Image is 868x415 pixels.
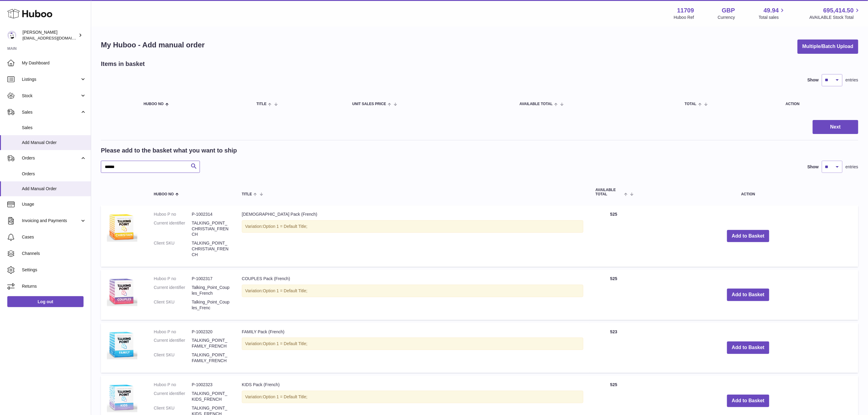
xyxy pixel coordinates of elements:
[846,77,858,83] span: entries
[589,205,638,267] td: 525
[22,60,86,66] span: My Dashboard
[846,164,858,170] span: entries
[107,382,137,412] img: KIDS Pack (French)
[722,6,735,15] strong: GBP
[823,6,854,15] span: 695,414.50
[759,6,786,20] a: 49.94 Total sales
[263,288,307,293] span: Option 1 = Default Title;
[242,220,583,233] div: Variation:
[677,6,694,15] strong: 11709
[7,31,16,40] img: internalAdmin-11709@internal.huboo.com
[22,36,89,40] span: [EMAIL_ADDRESS][DOMAIN_NAME]
[154,382,192,388] dt: Huboo P no
[22,201,86,207] span: Usage
[154,276,192,282] dt: Huboo P no
[192,299,230,311] dd: Talking_Point_Couples_Frenc
[727,289,770,301] button: Add to Basket
[263,394,307,399] span: Option 1 = Default Title;
[192,240,230,258] dd: TALKING_POINT_CHRISTIAN_FRENCH
[22,283,86,289] span: Returns
[595,188,623,196] span: AVAILABLE Total
[809,6,861,20] a: 695,414.50 AVAILABLE Stock Total
[192,211,230,217] dd: P-1002314
[242,192,252,196] span: Title
[22,234,86,240] span: Cases
[22,93,80,99] span: Stock
[727,395,770,407] button: Add to Basket
[256,102,266,106] span: Title
[22,29,77,41] div: [PERSON_NAME]
[638,182,858,202] th: Action
[727,341,770,354] button: Add to Basket
[242,338,583,350] div: Variation:
[154,329,192,335] dt: Huboo P no
[154,299,192,311] dt: Client SKU
[236,270,589,320] td: COUPLES Pack (French)
[101,146,237,155] h2: Please add to the basket what you want to ship
[809,15,861,20] span: AVAILABLE Stock Total
[727,230,770,242] button: Add to Basket
[352,102,386,106] span: Unit Sales Price
[718,15,735,20] div: Currency
[154,211,192,217] dt: Huboo P no
[154,285,192,296] dt: Current identifier
[674,15,694,20] div: Huboo Ref
[589,323,638,373] td: 523
[22,251,86,256] span: Channels
[192,276,230,282] dd: P-1002317
[236,323,589,373] td: FAMILY Pack (French)
[154,192,174,196] span: Huboo no
[22,140,86,146] span: Add Manual Order
[192,338,230,349] dd: TALKING_POINT_FAMILY_FRENCH
[813,120,858,134] button: Next
[236,205,589,267] td: [DEMOGRAPHIC_DATA] Pack (French)
[192,285,230,296] dd: Talking_Point_Couples_French
[22,218,80,224] span: Invoicing and Payments
[101,60,145,68] h2: Items in basket
[242,391,583,403] div: Variation:
[808,164,819,170] label: Show
[192,391,230,402] dd: TALKING_POINT_KIDS_FRENCH
[192,329,230,335] dd: P-1002320
[22,171,86,177] span: Orders
[154,220,192,238] dt: Current identifier
[154,240,192,258] dt: Client SKU
[22,109,80,115] span: Sales
[7,296,84,307] a: Log out
[22,155,80,161] span: Orders
[786,102,852,106] div: Action
[192,382,230,388] dd: P-1002323
[144,102,164,106] span: Huboo no
[192,220,230,238] dd: TALKING_POINT_CHRISTIAN_FRENCH
[22,125,86,131] span: Sales
[685,102,697,106] span: Total
[154,391,192,402] dt: Current identifier
[192,352,230,364] dd: TALKING_POINT_FAMILY_FRENCH
[22,267,86,273] span: Settings
[263,341,307,346] span: Option 1 = Default Title;
[808,77,819,83] label: Show
[763,6,779,15] span: 49.94
[22,77,80,82] span: Listings
[759,15,786,20] span: Total sales
[22,186,86,192] span: Add Manual Order
[242,285,583,297] div: Variation:
[520,102,553,106] span: AVAILABLE Total
[107,211,137,242] img: CHRISTIAN Pack (French)
[154,338,192,349] dt: Current identifier
[107,329,137,359] img: FAMILY Pack (French)
[263,224,307,229] span: Option 1 = Default Title;
[798,39,858,54] button: Multiple/Batch Upload
[101,40,205,50] h1: My Huboo - Add manual order
[589,270,638,320] td: 525
[154,352,192,364] dt: Client SKU
[107,276,137,306] img: COUPLES Pack (French)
